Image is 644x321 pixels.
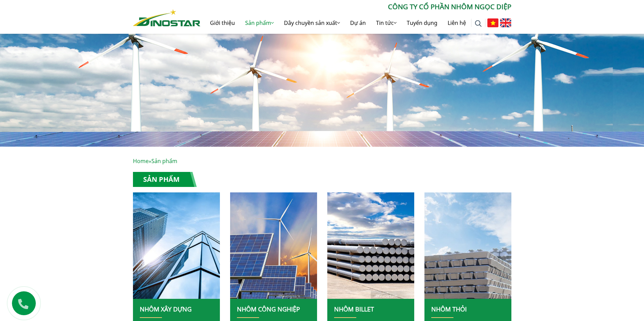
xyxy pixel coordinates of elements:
a: Dự án [345,12,371,34]
p: CÔNG TY CỔ PHẦN NHÔM NGỌC DIỆP [200,2,511,12]
img: nhom xay dung [230,192,317,299]
img: Tiếng Việt [487,18,498,27]
a: NHÔM BILLET [334,305,374,313]
img: nhom xay dung [327,192,414,299]
a: Home [133,157,149,165]
a: Liên hệ [443,12,471,34]
img: nhom xay dung [424,192,511,299]
img: Nhôm Dinostar [133,9,200,26]
a: Giới thiệu [205,12,240,34]
a: Sản phẩm [240,12,279,34]
a: nhom xay dung [327,192,414,299]
h1: Sản phẩm [133,172,197,187]
a: Nhôm thỏi [431,305,467,313]
a: Tin tức [371,12,402,34]
a: NHÔM CÔNG NGHIỆP [237,305,300,313]
span: » [133,157,177,165]
a: Dây chuyền sản xuất [279,12,345,34]
a: Nhôm xây dựng [140,305,192,313]
a: nhom xay dung [230,192,317,299]
a: Tuyển dụng [402,12,443,34]
span: Sản phẩm [151,157,177,165]
img: nhom xay dung [133,192,220,299]
img: search [475,20,482,27]
img: English [500,18,511,27]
